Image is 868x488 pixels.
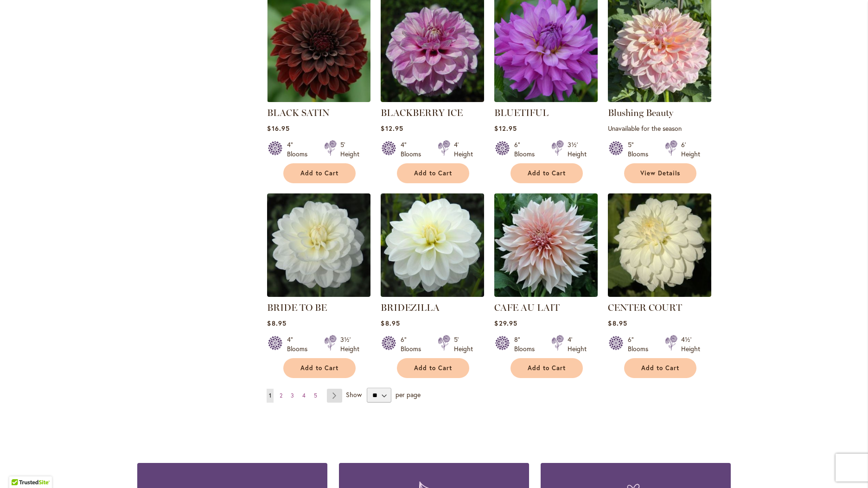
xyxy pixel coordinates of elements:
span: Add to Cart [641,364,679,372]
span: Show [346,390,362,399]
span: 3 [291,392,294,399]
iframe: Launch Accessibility Center [7,455,33,481]
div: 5' Height [454,335,473,353]
a: BRIDEZILLA [381,302,440,313]
a: CENTER COURT [608,290,711,299]
span: 1 [269,392,271,399]
span: $12.95 [494,124,517,133]
span: Add to Cart [528,169,566,177]
button: Add to Cart [624,358,696,378]
a: Bluetiful [494,95,598,104]
a: CAFE AU LAIT [494,302,560,313]
span: 5 [314,392,317,399]
span: $8.95 [608,319,627,327]
div: 4" Blooms [287,140,313,159]
img: CENTER COURT [608,193,711,297]
a: BLUETIFUL [494,107,549,118]
a: View Details [624,163,696,183]
p: Unavailable for the season [608,124,711,133]
a: Blushing Beauty [608,107,673,118]
div: 4½' Height [681,335,700,353]
button: Add to Cart [397,358,469,378]
span: per page [396,390,421,399]
span: $16.95 [267,124,289,133]
a: BRIDE TO BE [267,290,370,299]
a: 5 [312,389,319,403]
div: 4" Blooms [401,140,427,159]
span: Add to Cart [300,169,338,177]
img: BRIDEZILLA [381,193,484,297]
a: BLACK SATIN [267,95,370,104]
a: Blushing Beauty [608,95,711,104]
button: Add to Cart [283,358,356,378]
div: 6' Height [681,140,700,159]
a: 2 [277,389,285,403]
span: Add to Cart [414,169,452,177]
a: BLACK SATIN [267,107,330,118]
div: 3½' Height [340,335,359,353]
div: 4' Height [454,140,473,159]
img: Café Au Lait [494,193,598,297]
a: Café Au Lait [494,290,598,299]
div: 5' Height [340,140,359,159]
div: 3½' Height [568,140,587,159]
div: 4" Blooms [287,335,313,353]
div: 8" Blooms [514,335,540,353]
a: BRIDE TO BE [267,302,327,313]
button: Add to Cart [511,163,583,183]
div: 6" Blooms [628,335,654,353]
div: 6" Blooms [401,335,427,353]
div: 4' Height [568,335,587,353]
a: CENTER COURT [608,302,682,313]
a: 3 [288,389,296,403]
div: 5" Blooms [628,140,654,159]
span: 4 [302,392,306,399]
span: $8.95 [381,319,400,327]
a: BRIDEZILLA [381,290,484,299]
span: Add to Cart [300,364,338,372]
span: View Details [640,169,680,177]
img: BRIDE TO BE [267,193,370,297]
div: 6" Blooms [514,140,540,159]
a: 4 [300,389,308,403]
span: Add to Cart [528,364,566,372]
span: Add to Cart [414,364,452,372]
span: $12.95 [381,124,403,133]
button: Add to Cart [283,163,356,183]
span: $29.95 [494,319,517,327]
span: 2 [280,392,282,399]
a: BLACKBERRY ICE [381,95,484,104]
button: Add to Cart [397,163,469,183]
a: BLACKBERRY ICE [381,107,463,118]
button: Add to Cart [511,358,583,378]
span: $8.95 [267,319,286,327]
